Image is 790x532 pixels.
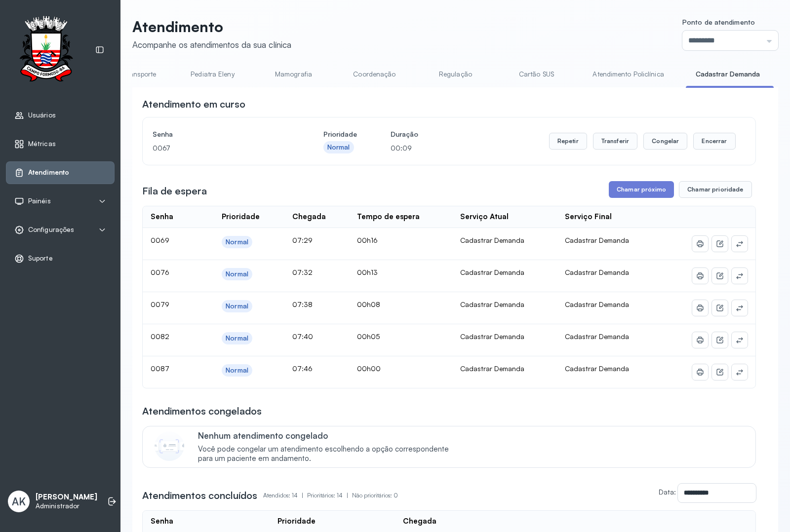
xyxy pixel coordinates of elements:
[132,18,291,36] p: Atendimento
[151,268,169,276] span: 0076
[357,364,381,373] span: 00h00
[263,489,307,502] p: Atendidos: 14
[460,364,549,373] div: Cadastrar Demanda
[679,181,752,198] button: Chamar prioridade
[151,517,173,526] div: Senha
[682,18,755,26] span: Ponto de atendimento
[292,364,313,373] span: 07:46
[142,184,207,198] h3: Fila de espera
[421,66,490,82] a: Regulação
[340,66,409,82] a: Coordenação
[391,141,418,155] p: 00:09
[28,197,51,205] span: Painéis
[277,517,316,526] div: Prioridade
[292,332,313,341] span: 07:40
[323,127,357,141] h4: Prioridade
[693,133,735,150] button: Encerrar
[259,66,328,82] a: Mamografia
[153,141,290,155] p: 0067
[28,226,74,234] span: Configurações
[28,168,69,177] span: Atendimento
[643,133,687,150] button: Congelar
[151,236,169,244] span: 0069
[609,181,674,198] button: Chamar próximo
[565,268,629,276] span: Cadastrar Demanda
[302,492,303,499] span: |
[549,133,587,150] button: Repetir
[357,332,380,341] span: 00h05
[565,236,629,244] span: Cadastrar Demanda
[502,66,571,82] a: Cartão SUS
[292,268,313,276] span: 07:32
[292,300,313,308] span: 07:38
[153,127,290,141] h4: Senha
[155,431,184,461] img: Imagem de CalloutCard
[132,39,291,50] div: Acompanhe os atendimentos da sua clínica
[357,236,378,244] span: 00h16
[565,332,629,341] span: Cadastrar Demanda
[565,300,629,308] span: Cadastrar Demanda
[36,493,97,502] p: [PERSON_NAME]
[292,212,326,222] div: Chegada
[460,212,509,222] div: Serviço Atual
[178,66,247,82] a: Pediatra Eleny
[460,332,549,341] div: Cadastrar Demanda
[307,489,352,502] p: Prioritários: 14
[659,488,676,496] label: Data:
[226,366,248,375] div: Normal
[151,364,169,373] span: 0087
[686,66,770,82] a: Cadastrar Demanda
[226,238,248,246] div: Normal
[565,212,612,222] div: Serviço Final
[142,404,262,418] h3: Atendimentos congelados
[10,16,81,84] img: Logotipo do estabelecimento
[347,492,348,499] span: |
[28,140,56,148] span: Métricas
[403,517,436,526] div: Chegada
[28,111,56,119] span: Usuários
[142,97,245,111] h3: Atendimento em curso
[226,270,248,278] div: Normal
[36,502,97,510] p: Administrador
[226,334,248,342] div: Normal
[151,332,169,341] span: 0082
[151,300,169,308] span: 0079
[142,489,257,502] h3: Atendimentos concluídos
[593,133,638,150] button: Transferir
[14,168,106,178] a: Atendimento
[226,302,248,310] div: Normal
[222,212,260,222] div: Prioridade
[460,268,549,277] div: Cadastrar Demanda
[14,111,106,120] a: Usuários
[198,445,459,463] span: Você pode congelar um atendimento escolhendo a opção correspondente para um paciente em andamento.
[565,364,629,373] span: Cadastrar Demanda
[460,236,549,245] div: Cadastrar Demanda
[151,212,173,222] div: Senha
[357,268,378,276] span: 00h13
[352,489,398,502] p: Não prioritários: 0
[357,212,420,222] div: Tempo de espera
[460,300,549,309] div: Cadastrar Demanda
[28,254,53,263] span: Suporte
[583,66,673,82] a: Atendimento Policlínica
[14,139,106,149] a: Métricas
[391,127,418,141] h4: Duração
[357,300,380,308] span: 00h08
[198,430,459,441] p: Nenhum atendimento congelado
[327,143,350,152] div: Normal
[292,236,313,244] span: 07:29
